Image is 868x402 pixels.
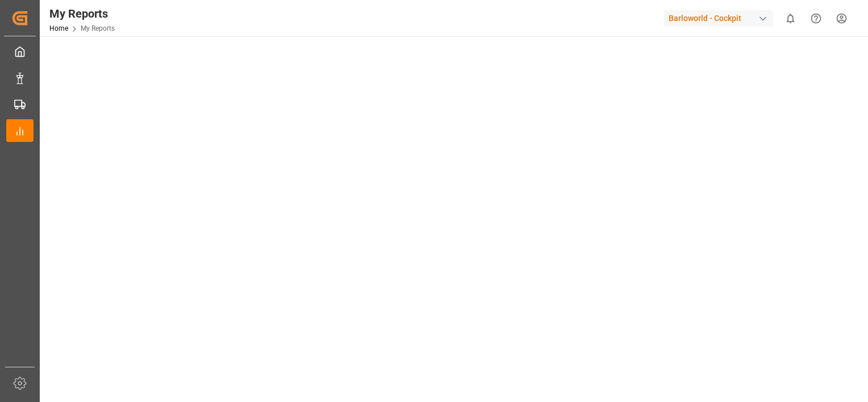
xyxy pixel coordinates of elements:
button: Barloworld - Cockpit [664,7,778,29]
div: Barloworld - Cockpit [664,10,773,27]
button: show 0 new notifications [778,6,803,31]
div: My Reports [49,5,115,22]
a: Home [49,24,68,32]
button: Help Center [803,6,829,31]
